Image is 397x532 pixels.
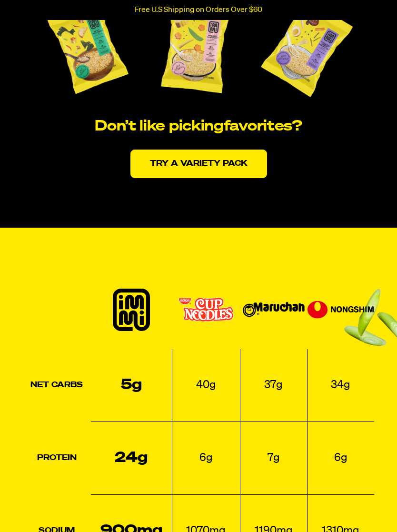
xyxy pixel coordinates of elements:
[172,422,240,494] td: 6g
[23,422,91,494] th: Protein
[307,349,374,422] td: 34g
[113,289,150,331] img: immi
[91,422,172,494] td: 24g
[240,349,307,422] td: 37g
[243,302,305,317] img: Maruchan
[307,422,374,494] td: 6g
[240,422,307,494] td: 7g
[91,349,172,422] td: 5g
[23,349,91,422] th: Net Carbs
[308,301,374,318] img: Nongshim
[172,349,240,422] td: 40g
[11,119,386,134] h2: Don’t like picking favorites?
[135,6,262,14] p: Free U.S Shipping on Orders Over $60
[130,150,267,178] a: Try a variety pack
[179,297,234,322] img: Cup Noodles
